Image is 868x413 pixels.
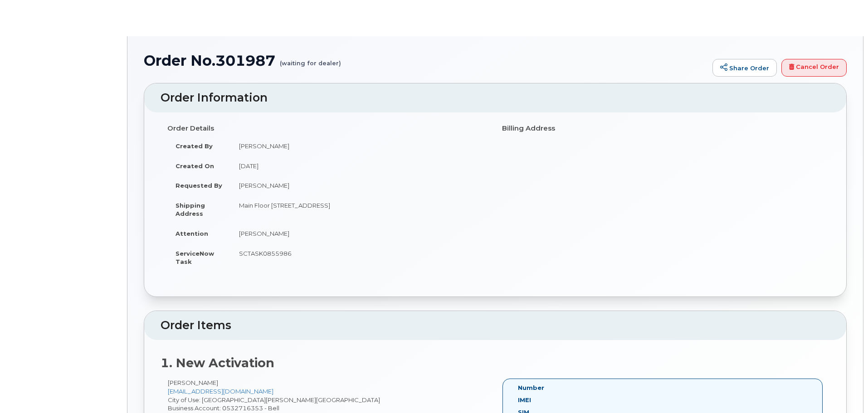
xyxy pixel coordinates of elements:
td: SCTASK0855986 [231,243,488,272]
h1: Order No.301987 [144,53,708,68]
td: Main Floor [STREET_ADDRESS] [231,195,488,224]
h4: Billing Address [502,125,823,132]
strong: Created On [176,162,214,170]
label: Number [518,384,544,392]
small: (waiting for dealer) [280,53,341,67]
label: IMEI [518,396,531,404]
a: Share Order [712,59,777,77]
strong: Requested By [176,182,222,189]
td: [PERSON_NAME] [231,224,488,243]
h2: Order Information [161,92,830,104]
td: [PERSON_NAME] [231,136,488,156]
strong: Created By [176,142,213,150]
td: [DATE] [231,156,488,176]
h4: Order Details [167,125,488,132]
strong: 1. New Activation [161,355,274,370]
strong: ServiceNow Task [176,250,214,266]
strong: Attention [176,230,208,237]
td: [PERSON_NAME] [231,175,488,195]
a: Cancel Order [781,59,847,77]
h2: Order Items [161,319,830,332]
strong: Shipping Address [176,202,205,218]
a: [EMAIL_ADDRESS][DOMAIN_NAME] [168,388,273,395]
